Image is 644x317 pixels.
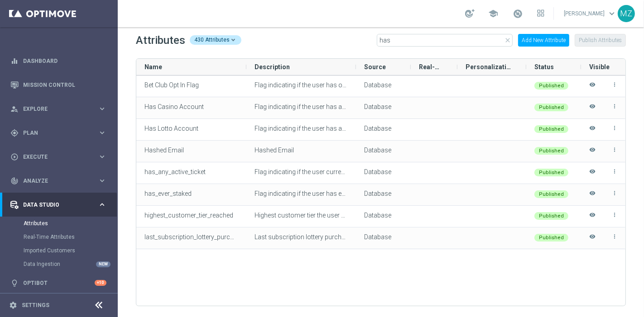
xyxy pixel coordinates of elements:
div: Real-Time Attributes [24,230,117,244]
i: gps_fixed [10,129,19,137]
span: Description [255,63,290,71]
div: Data Studio [10,201,98,209]
button: Add New Attribute [518,34,569,47]
span: Database [364,190,391,197]
button: lightbulb Optibot +10 [10,279,107,287]
div: Type [364,119,403,137]
span: Database [364,233,391,241]
span: Flag indicating if the user currently has an active ticket [255,168,406,175]
i: play_circle_outline [10,153,19,161]
div: Optibot [10,271,106,295]
span: Explore [23,106,98,112]
div: Analyze [10,177,98,185]
i: more_vert [611,81,618,88]
button: gps_fixed Plan keyboard_arrow_right [10,129,107,137]
i: more_vert [611,168,618,175]
span: Source [364,63,386,71]
div: 430 Attributes [190,35,241,45]
span: Real-Time [419,63,442,71]
button: person_search Explore keyboard_arrow_right [10,105,107,113]
span: has_ever_staked [144,190,192,197]
span: Has Casino Account [144,103,204,110]
input: Quick find attribute [377,34,513,47]
div: Type [364,141,403,159]
span: Has Lotto Account [144,125,198,132]
div: Data Ingestion [24,257,117,271]
a: Real-Time Attributes [24,233,94,241]
i: settings [9,301,17,309]
span: Highest customer tier the user has reached historically [255,212,409,219]
div: Published [534,82,568,90]
i: keyboard_arrow_right [98,176,106,185]
span: Database [364,212,391,219]
a: Imported Customers [24,247,94,254]
span: Hashed Email [255,147,294,154]
a: [PERSON_NAME]keyboard_arrow_down [563,7,618,20]
i: keyboard_arrow_right [98,104,106,113]
i: Hide attribute [589,147,596,161]
span: Flag indicating if the user has opted into the Bet Club [255,81,401,89]
i: Hide attribute [589,125,596,140]
div: Plan [10,129,98,137]
a: Mission Control [23,73,106,97]
div: Type [364,206,403,224]
div: Execute [10,153,98,161]
span: Database [364,168,391,175]
div: Published [534,212,568,220]
div: Published [534,125,568,133]
div: Published [534,147,568,155]
i: track_changes [10,177,19,185]
div: Type [364,163,403,181]
i: Hide attribute [589,233,596,248]
i: more_vert [611,190,618,196]
span: Database [364,125,391,132]
i: Hide attribute [589,190,596,205]
span: Execute [23,154,98,160]
i: equalizer [10,57,19,65]
span: Personalization Tag [466,63,511,71]
div: Type [364,185,403,203]
span: Flag indicating if the user has a casino account [255,103,389,110]
div: Type [364,76,403,94]
button: play_circle_outline Execute keyboard_arrow_right [10,153,107,161]
div: Published [534,190,568,198]
a: Optibot [23,271,95,295]
a: Settings [22,303,49,308]
div: +10 [95,280,106,286]
span: Flag indicating if the user has a dedicated lotto account [255,125,411,132]
span: Visible [589,63,610,71]
div: Published [534,234,568,241]
div: Type [364,228,403,246]
span: Database [364,103,391,110]
span: Database [364,81,391,89]
span: Analyze [23,178,98,184]
span: Name [144,63,162,71]
button: Mission Control [10,81,107,89]
div: Explore [10,105,98,113]
a: Attributes [24,220,94,227]
i: close [504,37,511,44]
button: Data Studio keyboard_arrow_right [10,201,107,208]
i: person_search [10,105,19,113]
span: Data Studio [23,202,98,208]
span: Plan [23,130,98,136]
div: Attributes [24,217,117,230]
div: Published [534,104,568,111]
div: NEW [96,261,111,267]
span: school [488,9,498,19]
i: more_vert [611,125,618,131]
div: Mission Control [10,73,106,97]
button: track_changes Analyze keyboard_arrow_right [10,177,107,185]
i: more_vert [611,147,618,153]
i: keyboard_arrow_right [98,200,106,209]
div: Type [364,98,403,116]
i: Hide attribute [589,168,596,183]
div: Published [534,169,568,176]
i: keyboard_arrow_right [98,128,106,137]
span: Database [364,147,391,154]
